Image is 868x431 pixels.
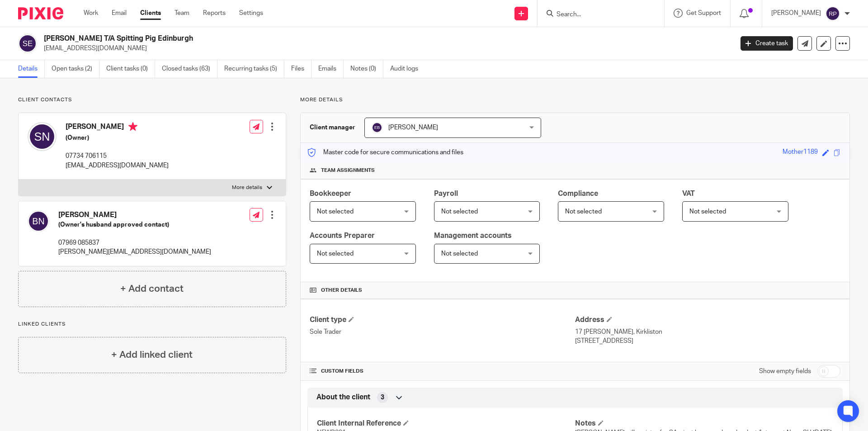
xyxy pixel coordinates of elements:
[317,208,354,215] span: Not selected
[558,190,598,197] span: Compliance
[120,282,184,296] h4: + Add contact
[317,419,575,428] h4: Client Internal Reference
[759,367,811,376] label: Show empty fields
[224,60,284,78] a: Recurring tasks (5)
[18,34,37,53] img: svg%3E
[18,7,63,19] img: Pixie
[52,60,99,78] a: Open tasks (2)
[66,152,169,161] p: 07734 706115
[140,9,161,18] a: Clients
[381,393,384,402] span: 3
[318,60,344,78] a: Emails
[316,393,370,402] span: About the client
[682,190,695,197] span: VAT
[321,287,362,294] span: Other details
[388,124,438,131] span: [PERSON_NAME]
[556,11,637,19] input: Search
[575,336,840,346] p: [STREET_ADDRESS]
[28,122,57,151] img: svg%3E
[350,60,383,78] a: Notes (0)
[18,96,286,104] p: Client contacts
[66,133,169,142] h5: (Owner)
[18,321,286,328] p: Linked clients
[239,9,263,18] a: Settings
[783,147,818,158] div: Mother1189
[28,210,49,232] img: svg%3E
[441,208,478,215] span: Not selected
[771,9,821,18] p: [PERSON_NAME]
[162,60,217,78] a: Closed tasks (63)
[310,327,575,336] p: Sole Trader
[232,184,262,191] p: More details
[44,44,727,53] p: [EMAIL_ADDRESS][DOMAIN_NAME]
[58,210,211,220] h4: [PERSON_NAME]
[307,148,463,157] p: Master code for secure communications and files
[689,208,726,215] span: Not selected
[575,419,833,428] h4: Notes
[575,327,840,336] p: 17 [PERSON_NAME], Kirkliston
[58,220,211,229] h5: (Owner's husband approved contact)
[686,10,721,16] span: Get Support
[111,348,193,362] h4: + Add linked client
[826,6,840,21] img: svg%3E
[112,9,127,18] a: Email
[128,122,137,131] i: Primary
[66,122,169,133] h4: [PERSON_NAME]
[310,190,351,197] span: Bookkeeper
[58,238,211,247] p: 07969 085837
[84,9,98,18] a: Work
[310,123,355,132] h3: Client manager
[317,251,354,257] span: Not selected
[203,9,226,18] a: Reports
[300,96,850,104] p: More details
[441,251,478,257] span: Not selected
[18,60,45,78] a: Details
[434,232,512,239] span: Management accounts
[310,368,575,375] h4: CUSTOM FIELDS
[741,36,793,51] a: Create task
[310,315,575,325] h4: Client type
[106,60,155,78] a: Client tasks (0)
[434,190,458,197] span: Payroll
[321,167,375,174] span: Team assignments
[66,161,169,170] p: [EMAIL_ADDRESS][DOMAIN_NAME]
[310,232,375,239] span: Accounts Preparer
[44,34,590,43] h2: [PERSON_NAME] T/A Spitting Pig Edinburgh
[291,60,311,78] a: Files
[175,9,189,18] a: Team
[372,122,382,133] img: svg%3E
[58,247,211,256] p: [PERSON_NAME][EMAIL_ADDRESS][DOMAIN_NAME]
[575,315,840,325] h4: Address
[565,208,602,215] span: Not selected
[390,60,425,78] a: Audit logs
